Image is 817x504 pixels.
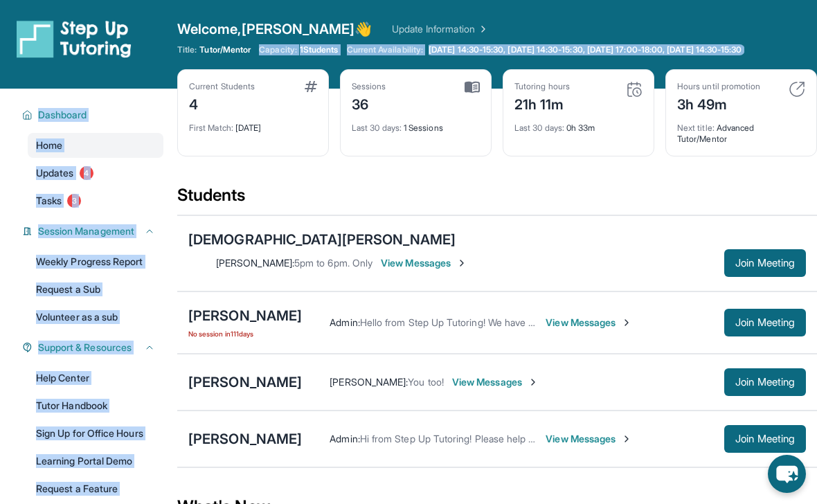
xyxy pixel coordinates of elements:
[259,44,297,55] span: Capacity:
[38,108,87,122] span: Dashboard
[28,133,163,158] a: Home
[352,81,386,92] div: Sessions
[188,230,456,249] div: [DEMOGRAPHIC_DATA][PERSON_NAME]
[177,44,197,55] span: Title:
[352,123,402,133] span: Last 30 days :
[28,393,163,418] a: Tutor Handbook
[724,309,806,336] button: Join Meeting
[768,455,806,493] button: chat-button
[305,81,317,92] img: card
[475,22,489,36] img: Chevron Right
[199,44,251,55] span: Tutor/Mentor
[528,377,539,388] img: Chevron-Right
[735,378,795,386] span: Join Meeting
[514,81,570,92] div: Tutoring hours
[177,184,817,215] div: Students
[452,375,539,389] span: View Messages
[67,194,81,208] span: 3
[330,376,408,388] span: [PERSON_NAME] :
[456,258,467,269] img: Chevron-Right
[188,306,302,325] div: [PERSON_NAME]
[724,425,806,453] button: Join Meeting
[352,114,480,134] div: 1 Sessions
[38,341,132,354] span: Support & Resources
[514,92,570,114] div: 21h 11m
[17,19,132,58] img: logo
[514,123,564,133] span: Last 30 days :
[546,316,632,330] span: View Messages
[80,166,93,180] span: 4
[28,161,163,186] a: Updates4
[33,341,155,354] button: Support & Resources
[352,92,386,114] div: 36
[514,114,643,134] div: 0h 33m
[28,188,163,213] a: Tasks3
[28,449,163,474] a: Learning Portal Demo
[36,166,74,180] span: Updates
[330,433,359,444] span: Admin :
[408,376,444,388] span: You too!
[28,476,163,501] a: Request a Feature
[300,44,339,55] span: 1 Students
[621,317,632,328] img: Chevron-Right
[429,44,742,55] span: [DATE] 14:30-15:30, [DATE] 14:30-15:30, [DATE] 17:00-18:00, [DATE] 14:30-15:30
[735,318,795,327] span: Join Meeting
[33,224,155,238] button: Session Management
[677,81,760,92] div: Hours until promotion
[28,305,163,330] a: Volunteer as a sub
[189,92,255,114] div: 4
[677,114,805,145] div: Advanced Tutor/Mentor
[426,44,744,55] a: [DATE] 14:30-15:30, [DATE] 14:30-15:30, [DATE] 17:00-18:00, [DATE] 14:30-15:30
[330,316,359,328] span: Admin :
[626,81,643,98] img: card
[177,19,372,39] span: Welcome, [PERSON_NAME] 👋
[36,138,62,152] span: Home
[189,123,233,133] span: First Match :
[188,328,302,339] span: No session in 111 days
[381,256,467,270] span: View Messages
[189,114,317,134] div: [DATE]
[392,22,489,36] a: Update Information
[189,81,255,92] div: Current Students
[347,44,423,55] span: Current Availability:
[28,277,163,302] a: Request a Sub
[33,108,155,122] button: Dashboard
[188,429,302,449] div: [PERSON_NAME]
[677,123,715,133] span: Next title :
[465,81,480,93] img: card
[724,368,806,396] button: Join Meeting
[735,259,795,267] span: Join Meeting
[28,366,163,390] a: Help Center
[546,432,632,446] span: View Messages
[36,194,62,208] span: Tasks
[38,224,134,238] span: Session Management
[28,249,163,274] a: Weekly Progress Report
[621,433,632,444] img: Chevron-Right
[724,249,806,277] button: Join Meeting
[789,81,805,98] img: card
[188,372,302,392] div: [PERSON_NAME]
[28,421,163,446] a: Sign Up for Office Hours
[735,435,795,443] span: Join Meeting
[216,257,294,269] span: [PERSON_NAME] :
[677,92,760,114] div: 3h 49m
[294,257,372,269] span: 5pm to 6pm. Only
